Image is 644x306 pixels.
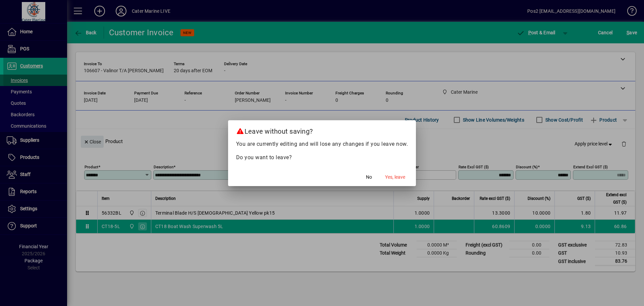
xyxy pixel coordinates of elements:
[236,154,408,162] p: Do you want to leave?
[228,120,416,140] h2: Leave without saving?
[366,174,372,181] span: No
[385,174,405,181] span: Yes, leave
[382,171,408,183] button: Yes, leave
[236,140,408,148] p: You are currently editing and will lose any changes if you leave now.
[358,171,380,183] button: No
